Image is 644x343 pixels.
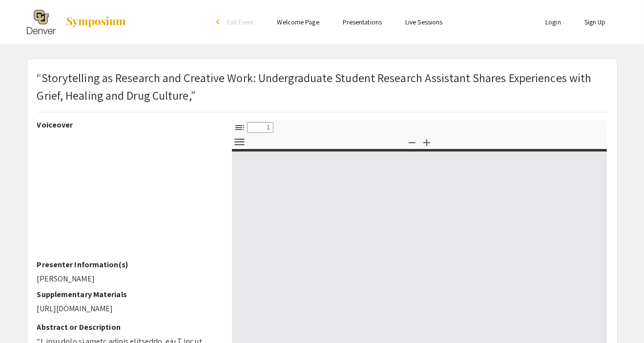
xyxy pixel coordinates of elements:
[545,18,561,26] a: Login
[37,70,592,103] span: “Storytelling as Research and Creative Work: Undergraduate Student Research Assistant Shares Expe...
[37,120,217,129] h2: Voiceover
[27,10,56,34] img: The 2025 Research and Creative Activities Symposium (RaCAS)
[216,19,222,25] div: arrow_back_ios
[277,18,319,26] a: Welcome Page
[404,135,420,149] button: Zoom Out
[227,18,254,26] span: Exit Event
[231,120,248,134] button: Toggle Sidebar
[405,18,442,26] a: Live Sessions
[247,122,273,133] input: Page
[418,135,435,149] button: Zoom In
[37,290,217,299] h2: Supplementary Materials
[37,133,217,260] iframe: mason_2minvideo
[37,303,217,315] p: [URL][DOMAIN_NAME]
[37,273,217,285] p: [PERSON_NAME]
[7,299,42,336] iframe: Chat
[37,260,217,269] h2: Presenter Information(s)
[231,135,248,149] button: Tools
[65,16,126,28] img: Symposium by ForagerOne
[343,18,382,26] a: Presentations
[27,10,126,34] a: The 2025 Research and Creative Activities Symposium (RaCAS)
[584,18,606,26] a: Sign Up
[37,322,217,332] h2: Abstract or Description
